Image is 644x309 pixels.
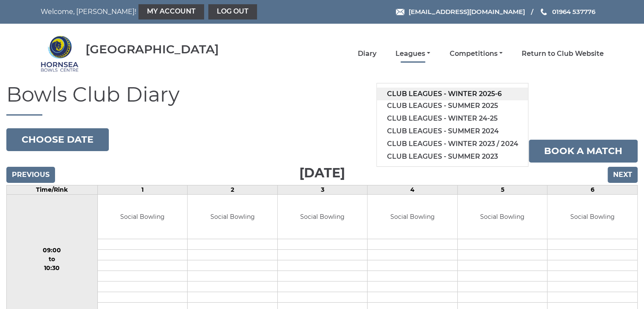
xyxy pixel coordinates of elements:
td: 1 [97,185,188,194]
a: Book a match [529,140,638,163]
td: 4 [368,185,458,194]
td: Social Bowling [458,195,547,239]
nav: Welcome, [PERSON_NAME]! [41,4,268,19]
a: Club leagues - Summer 2025 [377,99,528,112]
ul: Leagues [376,83,528,167]
a: Return to Club Website [522,49,604,58]
input: Next [608,167,638,183]
a: Club leagues - Summer 2024 [377,125,528,138]
a: Club leagues - Summer 2023 [377,150,528,163]
td: 5 [457,185,547,194]
input: Previous [6,167,55,183]
a: Phone us 01964 537776 [539,7,595,17]
img: Phone us [541,8,547,15]
button: Choose date [6,128,109,151]
img: Email [396,9,404,15]
td: Social Bowling [98,195,188,239]
img: Hornsea Bowls Centre [41,35,79,73]
a: Leagues [395,49,430,58]
a: Club leagues - Winter 2023 / 2024 [377,138,528,150]
td: Social Bowling [547,195,637,239]
td: 6 [547,185,638,194]
a: Diary [358,49,376,58]
h1: Bowls Club Diary [6,83,638,116]
td: Social Bowling [188,195,277,239]
a: Competitions [449,49,502,58]
td: Social Bowling [278,195,368,239]
span: 01964 537776 [552,8,595,16]
a: My Account [138,4,204,19]
td: Time/Rink [7,185,98,194]
a: Club leagues - Winter 24-25 [377,112,528,125]
span: [EMAIL_ADDRESS][DOMAIN_NAME] [408,8,525,16]
a: Club leagues - Winter 2025-6 [377,88,528,100]
a: Log out [208,4,257,19]
td: Social Bowling [368,195,457,239]
a: Email [EMAIL_ADDRESS][DOMAIN_NAME] [396,7,525,17]
div: [GEOGRAPHIC_DATA] [86,43,219,56]
td: 2 [188,185,278,194]
td: 3 [277,185,368,194]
